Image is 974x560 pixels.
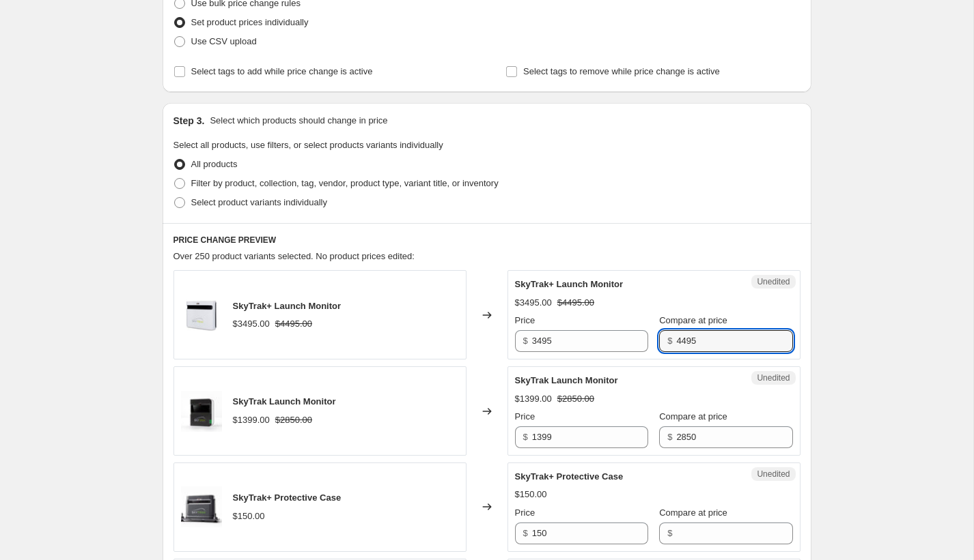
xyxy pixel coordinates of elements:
[181,486,222,527] img: Bundles003_v1_80x.jpg
[523,336,528,346] span: $
[191,17,309,27] span: Set product prices individually
[523,432,528,442] span: $
[659,507,727,518] span: Compare at price
[757,469,790,480] span: Unedited
[173,114,205,128] h2: Step 3.
[233,413,270,427] div: $1399.00
[233,301,342,311] span: SkyTrak+ Launch Monitor
[191,36,257,46] span: Use CSV upload
[515,471,624,482] span: SkyTrak+ Protective Case
[515,375,618,385] span: SkyTrak Launch Monitor
[233,510,265,523] div: $150.00
[515,315,535,325] span: Price
[667,336,672,346] span: $
[659,411,727,422] span: Compare at price
[667,528,672,538] span: $
[275,413,312,427] strike: $2850.00
[515,296,552,310] div: $3495.00
[191,178,499,188] span: Filter by product, collection, tag, vendor, product type, variant title, or inventory
[515,392,552,406] div: $1399.00
[515,411,535,422] span: Price
[191,159,238,169] span: All products
[667,432,672,442] span: $
[515,507,535,518] span: Price
[173,251,415,261] span: Over 250 product variants selected. No product prices edited:
[173,235,801,246] h6: PRICE CHANGE PREVIEW
[515,279,624,289] span: SkyTrak+ Launch Monitor
[757,276,790,287] span: Unedited
[557,392,594,406] strike: $2850.00
[191,197,327,207] span: Select product variants individually
[233,492,342,503] span: SkyTrak+ Protective Case
[233,396,336,407] span: SkyTrak Launch Monitor
[181,391,222,432] img: Bundles008_v1_5950d487-44ae-4331-a480-c8017f270e08_80x.jpg
[191,66,373,76] span: Select tags to add while price change is active
[181,295,222,336] img: 19158_SkyTrak_011_80x.jpg
[233,317,270,331] div: $3495.00
[173,140,443,150] span: Select all products, use filters, or select products variants individually
[659,315,727,325] span: Compare at price
[210,114,387,128] p: Select which products should change in price
[275,317,312,331] strike: $4495.00
[523,66,720,76] span: Select tags to remove while price change is active
[515,488,547,501] div: $150.00
[757,372,790,383] span: Unedited
[523,528,528,538] span: $
[557,296,594,310] strike: $4495.00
